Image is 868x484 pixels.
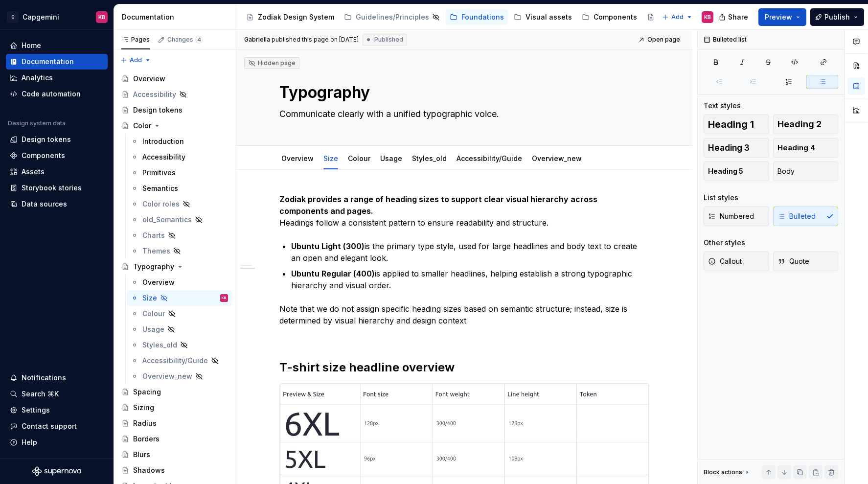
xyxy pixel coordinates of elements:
[320,148,342,168] div: Size
[2,6,112,27] button: CCapgeminiKB
[22,89,81,99] div: Code automation
[824,12,850,22] span: Publish
[117,431,232,447] a: Borders
[127,165,232,181] a: Primitives
[142,199,180,209] div: Color roles
[142,340,177,350] div: Styles_old
[117,71,232,87] a: Overview
[279,303,649,326] p: Note that we do not assign specific heading sizes based on semantic structure; instead, size is d...
[647,36,680,44] span: Open page
[127,134,232,149] a: Introduction
[133,418,157,428] div: Radius
[133,121,151,131] div: Color
[22,199,67,209] div: Data sources
[6,132,108,147] a: Design tokens
[142,356,208,366] div: Accessibility/Guide
[704,252,769,271] button: Callout
[133,387,161,397] div: Spacing
[704,161,769,181] button: Heading 5
[133,105,183,115] div: Design tokens
[133,262,174,272] div: Typography
[810,8,864,26] button: Publish
[142,137,184,146] div: Introduction
[127,228,232,243] a: Charts
[122,12,232,22] div: Documentation
[127,275,232,290] a: Overview
[6,370,108,386] button: Notifications
[248,59,296,67] div: Hidden page
[133,403,154,413] div: Sizing
[258,12,334,22] div: Zodiak Design System
[277,81,647,104] textarea: Typography
[22,135,71,144] div: Design tokens
[340,9,444,25] a: Guidelines/Principles
[117,87,232,102] a: Accessibility
[777,143,815,153] span: Heading 4
[323,154,338,162] a: Size
[277,106,647,122] textarea: Communicate clearly with a unified typographic voice.
[344,148,374,168] div: Colour
[98,13,105,21] div: KB
[6,148,108,163] a: Components
[777,119,822,129] span: Heading 2
[222,293,227,303] div: KB
[708,119,754,129] span: Heading 1
[6,402,108,418] a: Settings
[291,240,649,264] p: is the primary type style, used for large headlines and body text to create an open and elegant l...
[127,306,232,322] a: Colour
[6,386,108,402] button: Search ⌘K
[117,118,232,134] a: Color
[127,212,232,228] a: old_Semantics
[127,369,232,384] a: Overview_new
[142,293,157,303] div: Size
[704,468,742,476] div: Block actions
[704,465,751,479] div: Block actions
[167,36,203,44] div: Changes
[461,12,504,22] div: Foundations
[142,184,178,193] div: Semantics
[127,196,232,212] a: Color roles
[374,36,403,44] span: Published
[22,421,77,431] div: Contact support
[291,268,649,291] p: is applied to smaller headlines, helping establish a strong typographic hierarchy and visual order.
[142,168,176,178] div: Primitives
[728,12,748,22] span: Share
[714,8,754,26] button: Share
[635,33,685,46] a: Open page
[6,418,108,434] button: Contact support
[408,148,451,168] div: Styles_old
[6,38,108,53] a: Home
[279,344,649,375] h2: T-shirt size headline overview
[708,166,743,176] span: Heading 5
[671,13,684,21] span: Add
[528,148,586,168] div: Overview_new
[127,337,232,353] a: Styles_old
[22,438,37,447] div: Help
[708,211,754,221] span: Numbered
[8,119,66,127] div: Design system data
[291,241,365,251] strong: Ubuntu Light (300)
[142,309,165,319] div: Colour
[130,56,142,64] span: Add
[7,11,19,23] div: C
[704,115,769,134] button: Heading 1
[117,447,232,462] a: Blurs
[578,9,641,25] a: Components
[6,70,108,86] a: Analytics
[117,415,232,431] a: Radius
[142,230,165,240] div: Charts
[22,389,59,399] div: Search ⌘K
[446,9,508,25] a: Foundations
[133,434,160,444] div: Borders
[22,57,74,67] div: Documentation
[127,290,232,306] a: SizeKB
[117,400,232,415] a: Sizing
[348,154,370,162] a: Colour
[127,181,232,196] a: Semantics
[242,9,338,25] a: Zodiak Design System
[708,143,750,153] span: Heading 3
[453,148,526,168] div: Accessibility/Guide
[127,353,232,369] a: Accessibility/Guide
[594,12,637,22] div: Components
[532,154,582,162] a: Overview_new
